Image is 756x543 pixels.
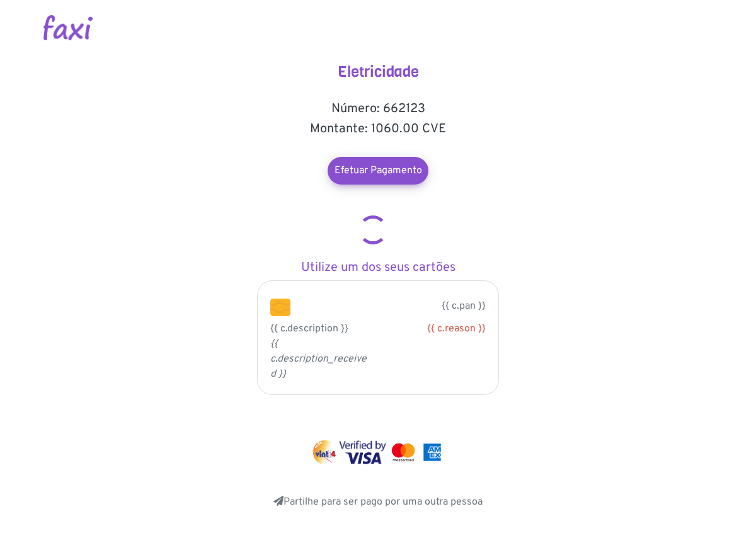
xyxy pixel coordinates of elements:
h5: Montante: 1060.00 CVE [252,122,504,137]
span: {{ c.description }} [270,323,348,335]
i: {{ c.description_received }} [270,338,367,380]
a: Partilhe para ser pago por uma outra pessoa [273,496,483,508]
img: visa [339,440,386,464]
img: mastercard [420,440,444,464]
img: chip.png [270,299,290,316]
p: {{ c.pan }} [309,299,486,314]
h4: Eletricidade [252,63,504,81]
h5: Utilize um dos seus cartões [252,260,504,275]
a: Efetuar Pagamento [328,157,428,185]
img: mastercard [389,440,418,464]
div: {{ c.reason }} [387,321,486,336]
h5: Número: 662123 [252,101,504,117]
img: vinti4 [312,440,337,464]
